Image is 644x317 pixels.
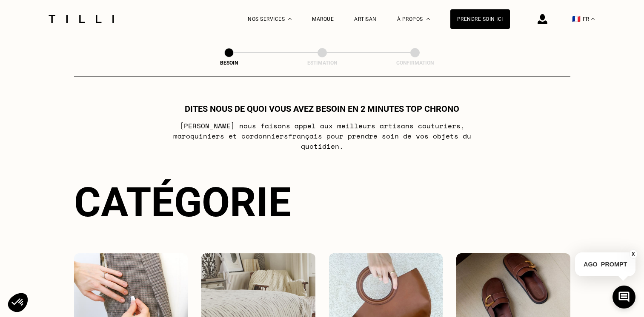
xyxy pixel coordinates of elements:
[372,60,458,66] div: Confirmation
[312,16,334,22] a: Marque
[538,14,547,24] img: icône connexion
[280,60,365,66] div: Estimation
[288,18,292,20] img: Menu déroulant
[575,252,635,276] p: AGO_PROMPT
[185,104,459,114] h1: Dites nous de quoi vous avez besoin en 2 minutes top chrono
[591,18,595,20] img: menu déroulant
[450,9,510,29] a: Prendre soin ici
[426,18,430,20] img: Menu déroulant à propos
[572,15,581,23] span: 🇫🇷
[629,249,638,259] button: X
[46,15,117,23] img: Logo du service de couturière Tilli
[153,121,491,151] p: [PERSON_NAME] nous faisons appel aux meilleurs artisans couturiers , maroquiniers et cordonniers ...
[186,60,272,66] div: Besoin
[354,16,377,22] a: Artisan
[74,178,570,226] div: Catégorie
